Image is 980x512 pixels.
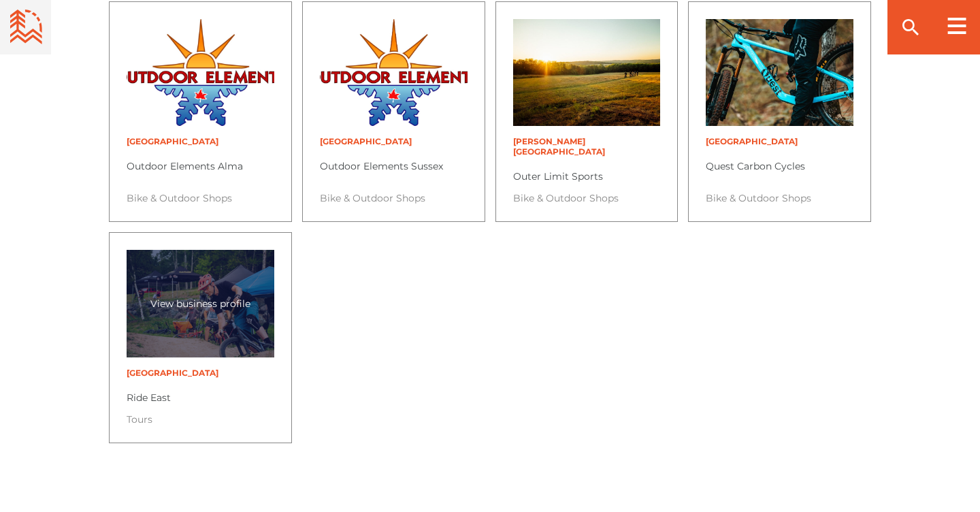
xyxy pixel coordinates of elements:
[127,404,274,426] p: Tours
[513,170,603,182] a: Outer Limit Sports
[144,294,257,313] span: View business profile
[320,136,412,146] a: [GEOGRAPHIC_DATA]
[320,182,468,204] p: Bike & Outdoor Shops
[513,136,605,157] a: [PERSON_NAME][GEOGRAPHIC_DATA]
[706,136,798,146] a: [GEOGRAPHIC_DATA]
[706,160,805,172] a: Quest Carbon Cycles
[320,160,443,172] a: Outdoor Elements Sussex
[706,182,853,204] p: Bike & Outdoor Shops
[900,16,921,38] ion-icon: search
[127,391,171,404] a: Ride East
[127,182,274,204] p: Bike & Outdoor Shops
[513,182,661,204] p: Bike & Outdoor Shops
[127,160,243,172] a: Outdoor Elements Alma
[127,136,218,146] a: [GEOGRAPHIC_DATA]
[127,368,218,378] a: [GEOGRAPHIC_DATA]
